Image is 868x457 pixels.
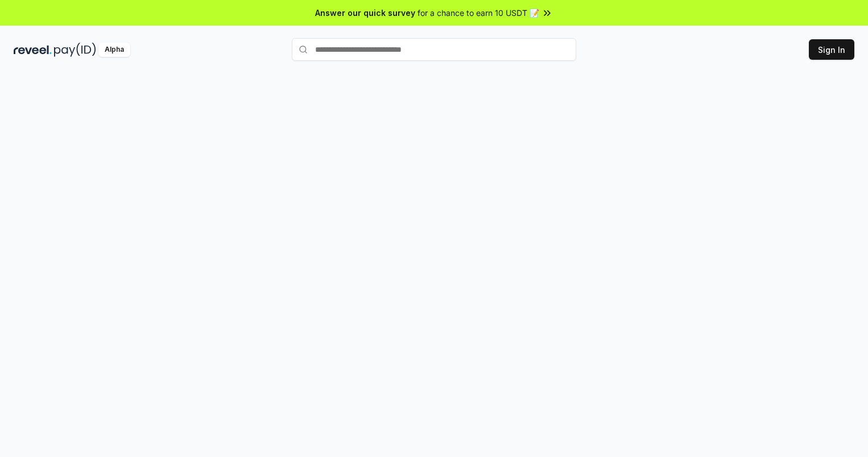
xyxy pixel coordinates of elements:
img: pay_id [54,43,96,57]
span: for a chance to earn 10 USDT 📝 [418,7,539,19]
div: Alpha [98,43,130,57]
img: reveel_dark [14,43,52,57]
button: Sign In [809,39,854,60]
span: Answer our quick survey [315,7,415,19]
